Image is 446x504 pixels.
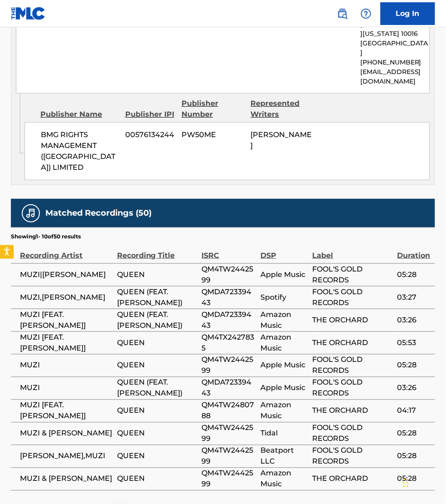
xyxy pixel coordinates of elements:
span: 05:28 [397,269,431,280]
span: BMG RIGHTS MANAGEMENT ([GEOGRAPHIC_DATA]) LIMITED [41,129,118,173]
span: 03:27 [397,292,431,303]
span: QUEEN (FEAT. [PERSON_NAME]) [117,309,197,331]
span: QM4TW2442599 [202,355,256,376]
span: Apple Music [260,269,308,280]
span: Amazon Music [260,468,308,490]
span: 04:17 [397,405,431,416]
span: [PERSON_NAME],MUZI [20,451,113,462]
span: QUEEN [117,337,197,348]
span: Spotify [260,292,308,303]
p: [EMAIL_ADDRESS][DOMAIN_NAME] [360,67,430,86]
span: 03:26 [397,315,431,326]
h5: Matched Recordings (50) [45,208,152,218]
div: DSP [260,241,308,261]
div: Duration [397,241,431,261]
span: QUEEN (FEAT. [PERSON_NAME]) [117,377,197,399]
div: Publisher IPI [125,109,175,120]
span: MUZI|[PERSON_NAME] [20,269,113,280]
span: MUZI [FEAT. [PERSON_NAME]] [20,309,113,331]
span: QMDA72339443 [202,287,256,308]
span: FOOL'S GOLD RECORDS [313,264,393,286]
span: PW50ME [182,129,244,140]
span: 05:28 [397,451,431,462]
span: MUZI [20,360,113,371]
span: FOOL'S GOLD RECORDS [313,355,393,376]
span: QM4TW2442599 [202,264,256,286]
span: MUZI & [PERSON_NAME] [20,428,113,439]
div: Publisher Number [181,98,244,120]
span: QM4TW2442599 [202,445,256,467]
span: QUEEN [117,269,197,280]
div: Help [357,5,375,23]
p: [GEOGRAPHIC_DATA] [360,39,430,58]
div: Recording Artist [20,241,113,261]
span: QM4TW2442599 [202,423,256,445]
a: Log In [381,2,435,25]
p: [PHONE_NUMBER] [360,58,430,67]
span: QUEEN [117,474,197,484]
p: Showing 1 - 10 of 50 results [11,232,81,241]
a: Public Search [333,5,352,23]
span: QUEEN [117,405,197,416]
span: MUZI [FEAT. [PERSON_NAME]] [20,400,113,422]
span: 05:28 [397,428,431,439]
div: Publisher Name [40,109,118,120]
span: QM4TW2480788 [202,400,256,422]
span: Amazon Music [260,332,308,354]
span: FOOL'S GOLD RECORDS [313,377,393,399]
span: QMDA72339443 [202,377,256,399]
div: ISRC [202,241,256,261]
span: THE ORCHARD [313,315,393,326]
span: QUEEN [117,451,197,462]
span: QUEEN (FEAT. [PERSON_NAME]) [117,287,197,308]
span: Apple Music [260,360,308,371]
span: THE ORCHARD [313,474,393,484]
span: Amazon Music [260,400,308,422]
span: 05:53 [397,337,431,348]
div: Represented Writers [251,98,313,120]
div: Recording Title [117,241,197,261]
span: QM4TW2442599 [202,468,256,490]
span: QMDA72339443 [202,309,256,331]
span: Apple Music [260,383,308,394]
span: 03:26 [397,383,431,394]
span: FOOL'S GOLD RECORDS [313,287,393,308]
span: Amazon Music [260,309,308,331]
span: 05:28 [397,474,431,484]
span: MUZI [FEAT. [PERSON_NAME]] [20,332,113,354]
span: THE ORCHARD [313,405,393,416]
span: MUZI [20,383,113,394]
img: MLC Logo [11,7,46,20]
iframe: Chat Widget [401,460,446,504]
div: Label [313,241,393,261]
img: help [361,8,372,19]
span: MUZI & [PERSON_NAME] [20,474,113,484]
img: Matched Recordings [25,208,36,219]
span: QUEEN [117,428,197,439]
span: THE ORCHARD [313,337,393,348]
span: 00576134244 [125,129,175,140]
span: FOOL'S GOLD RECORDS [313,445,393,467]
span: 05:28 [397,360,431,371]
span: Beatport LLC [260,445,308,467]
span: QUEEN [117,360,197,371]
span: QM4TX2427835 [202,332,256,354]
span: MUZI,[PERSON_NAME] [20,292,113,303]
span: FOOL'S GOLD RECORDS [313,423,393,445]
span: [PERSON_NAME] [251,130,312,150]
img: search [337,8,348,19]
span: Tidal [260,428,308,439]
div: Drag [403,469,409,497]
